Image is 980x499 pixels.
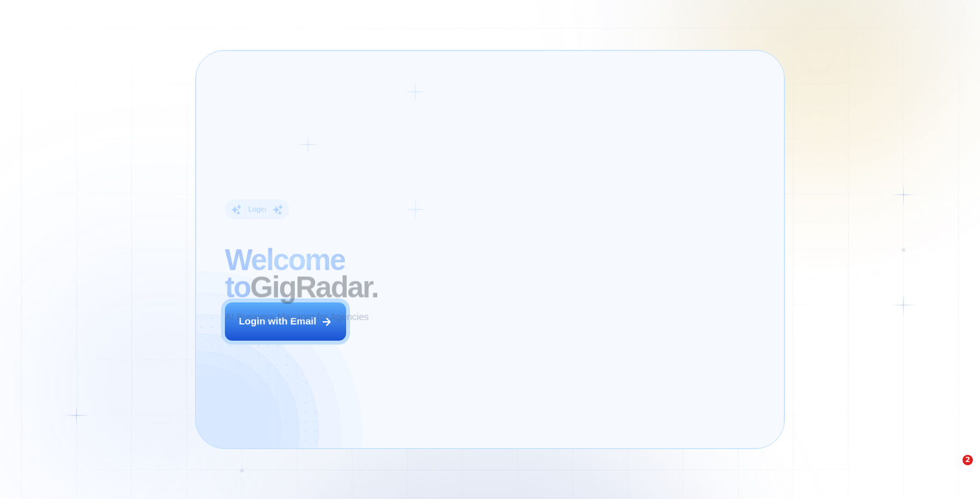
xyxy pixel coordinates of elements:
span: 2 [962,455,973,465]
div: Login [248,204,266,214]
iframe: Intercom live chat [936,455,967,486]
h2: ‍ GigRadar. [225,247,448,300]
span: Welcome to [225,243,345,304]
p: AI Business Manager for Agencies [225,310,369,324]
